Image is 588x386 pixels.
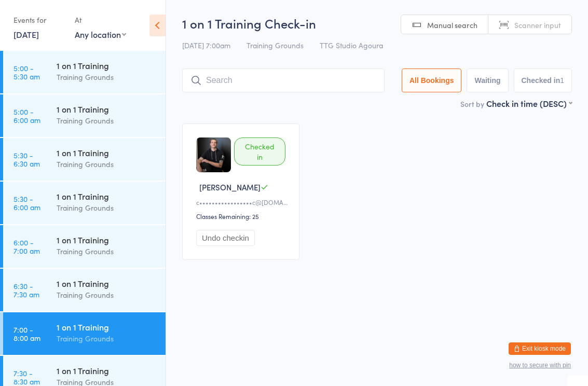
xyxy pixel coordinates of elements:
span: TTG Studio Agoura [320,40,383,50]
div: 1 on 1 Training [57,234,157,245]
button: how to secure with pin [509,362,571,369]
div: Training Grounds [57,158,157,170]
div: 1 on 1 Training [57,321,157,333]
div: 1 on 1 Training [57,103,157,115]
button: Waiting [467,68,508,92]
div: Events for [13,11,64,29]
span: Manual search [427,20,477,30]
button: All Bookings [402,68,462,92]
a: 5:30 -6:00 am1 on 1 TrainingTraining Grounds [3,182,166,224]
div: Training Grounds [57,245,157,257]
span: [PERSON_NAME] [199,182,261,192]
a: 5:00 -5:30 am1 on 1 TrainingTraining Grounds [3,51,166,93]
div: 1 [560,76,564,85]
time: 5:30 - 6:30 am [13,151,40,168]
div: Training Grounds [57,71,157,83]
time: 5:00 - 5:30 am [13,64,40,80]
div: 1 on 1 Training [57,190,157,202]
div: Any location [75,29,126,40]
a: 5:00 -6:00 am1 on 1 TrainingTraining Grounds [3,94,166,137]
h2: 1 on 1 Training Check-in [182,15,572,32]
div: 1 on 1 Training [57,147,157,158]
a: 7:00 -8:00 am1 on 1 TrainingTraining Grounds [3,312,166,355]
button: Checked in1 [514,68,572,92]
div: Training Grounds [57,115,157,127]
div: Training Grounds [57,333,157,344]
div: c•••••••••••••••••c@[DOMAIN_NAME] [196,198,289,206]
div: Checked in [234,137,285,166]
time: 5:00 - 6:00 am [13,107,40,124]
button: Undo checkin [196,230,255,246]
span: Training Grounds [247,40,304,50]
div: 1 on 1 Training [57,365,157,376]
div: Check in time (DESC) [486,98,572,109]
div: 1 on 1 Training [57,60,157,71]
div: Classes Remaining: 25 [196,212,289,220]
time: 6:00 - 7:00 am [13,238,40,255]
time: 6:30 - 7:30 am [13,282,39,298]
img: image1720832138.png [196,137,231,172]
a: [DATE] [13,29,39,40]
a: 6:30 -7:30 am1 on 1 TrainingTraining Grounds [3,269,166,311]
div: 1 on 1 Training [57,278,157,289]
time: 5:30 - 6:00 am [13,195,40,211]
div: Training Grounds [57,202,157,214]
a: 5:30 -6:30 am1 on 1 TrainingTraining Grounds [3,138,166,181]
time: 7:00 - 8:00 am [13,325,40,342]
label: Sort by [460,99,484,109]
input: Search [182,68,385,92]
button: Exit kiosk mode [509,342,571,355]
span: Scanner input [514,20,561,30]
a: 6:00 -7:00 am1 on 1 TrainingTraining Grounds [3,225,166,268]
time: 7:30 - 8:30 am [13,369,40,385]
div: Training Grounds [57,289,157,301]
span: [DATE] 7:00am [182,40,230,50]
div: At [75,11,126,29]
